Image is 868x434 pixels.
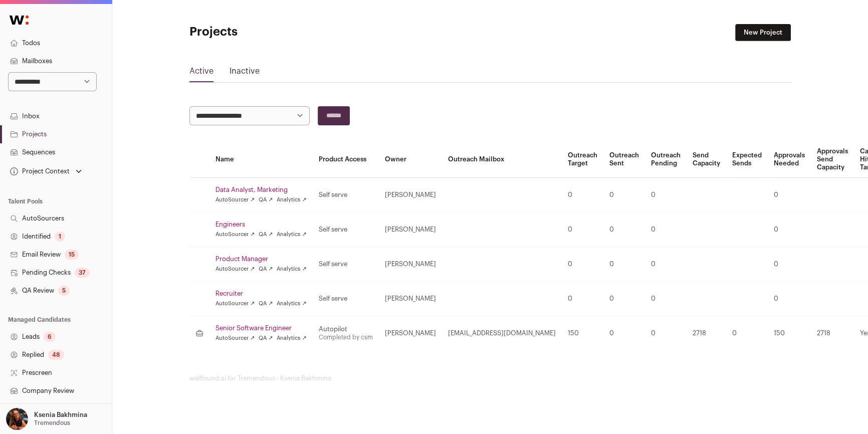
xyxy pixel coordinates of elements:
th: Approvals Needed [768,141,811,178]
td: 0 [768,212,811,247]
a: AutoSourcer ↗ [215,334,255,342]
th: Expected Sends [726,141,768,178]
div: 1 [55,232,65,242]
a: Active [189,65,213,81]
a: QA ↗ [259,334,273,342]
td: 0 [603,316,645,350]
div: Self serve [319,295,373,303]
td: 0 [645,281,687,316]
a: Product Manager [215,255,307,263]
a: Engineers [215,221,307,229]
td: 0 [768,281,811,316]
td: 0 [645,247,687,281]
td: 2718 [687,316,726,350]
td: 0 [645,316,687,350]
td: 0 [645,212,687,247]
img: 13968079-medium_jpg [6,408,28,430]
div: 6 [44,332,56,342]
th: Outreach Sent [603,141,645,178]
div: 37 [75,268,90,278]
a: AutoSourcer ↗ [215,231,255,239]
td: 0 [562,212,603,247]
a: AutoSourcer ↗ [215,196,255,204]
td: 0 [603,177,645,212]
a: Analytics ↗ [277,300,306,308]
a: QA ↗ [259,265,273,273]
button: Open dropdown [8,164,84,178]
a: Recruiter [215,290,307,298]
td: 0 [645,177,687,212]
td: 0 [768,177,811,212]
a: QA ↗ [259,231,273,239]
th: Outreach Pending [645,141,687,178]
a: AutoSourcer ↗ [215,300,255,308]
div: Self serve [319,226,373,234]
td: 0 [603,212,645,247]
a: QA ↗ [259,196,273,204]
th: Outreach Mailbox [442,141,562,178]
td: 150 [768,316,811,350]
h1: Projects [189,24,390,40]
div: 48 [48,350,64,360]
footer: wellfound:ai for Tremendous - Ksenia Bakhmina [189,374,791,382]
td: [PERSON_NAME] [379,177,442,212]
a: Analytics ↗ [277,231,306,239]
a: Analytics ↗ [277,334,306,342]
a: New Project [735,24,791,41]
p: Tremendous [34,419,70,427]
a: AutoSourcer ↗ [215,265,255,273]
td: 0 [603,281,645,316]
a: QA ↗ [259,300,273,308]
td: [EMAIL_ADDRESS][DOMAIN_NAME] [442,316,562,350]
img: Wellfound [4,10,34,30]
td: [PERSON_NAME] [379,212,442,247]
td: 0 [603,247,645,281]
td: 0 [562,281,603,316]
td: 150 [562,316,603,350]
div: Autopilot [319,325,373,333]
td: 0 [726,316,768,350]
button: Open dropdown [4,408,89,430]
td: 2718 [811,316,854,350]
td: 0 [562,247,603,281]
th: Send Capacity [687,141,726,178]
td: 0 [562,177,603,212]
div: 5 [58,286,70,296]
a: Data Analyst, Marketing [215,186,307,194]
td: [PERSON_NAME] [379,316,442,350]
th: Outreach Target [562,141,603,178]
a: Completed by csm [319,334,373,340]
div: Self serve [319,191,373,199]
a: Inactive [230,65,260,81]
a: Analytics ↗ [277,196,306,204]
td: 0 [768,247,811,281]
a: Senior Software Engineer [215,324,307,332]
th: Approvals Send Capacity [811,141,854,178]
a: Analytics ↗ [277,265,306,273]
td: [PERSON_NAME] [379,281,442,316]
td: [PERSON_NAME] [379,247,442,281]
div: Project Context [8,167,70,175]
th: Owner [379,141,442,178]
div: Self serve [319,260,373,268]
th: Product Access [313,141,379,178]
div: 15 [65,250,79,260]
th: Name [209,141,313,178]
p: Ksenia Bakhmina [34,411,87,419]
